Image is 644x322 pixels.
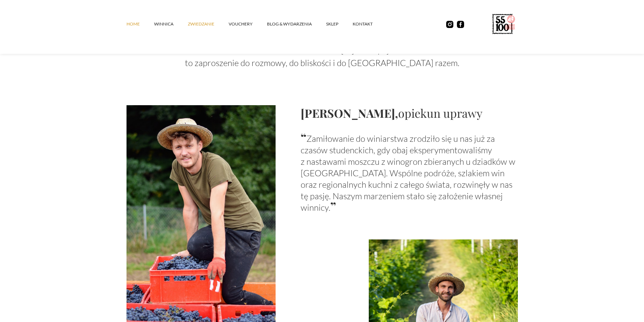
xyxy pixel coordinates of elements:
[188,13,229,35] a: ZWIEDZANIE
[301,105,518,121] h2: opiekun uprawy
[326,13,353,35] a: SKLEP
[301,131,518,213] p: Zamiłowanie do winiarstwa zrodziło się u nas już za czasów studenckich, gdy obaj eksperymentowali...
[267,13,326,35] a: Blog & Wydarzenia
[154,13,188,35] a: winnica
[301,105,398,121] strong: [PERSON_NAME],
[229,13,267,35] a: vouchery
[330,198,336,214] strong: ”
[301,129,306,145] strong: “
[353,13,387,35] a: kontakt
[127,13,154,35] a: Home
